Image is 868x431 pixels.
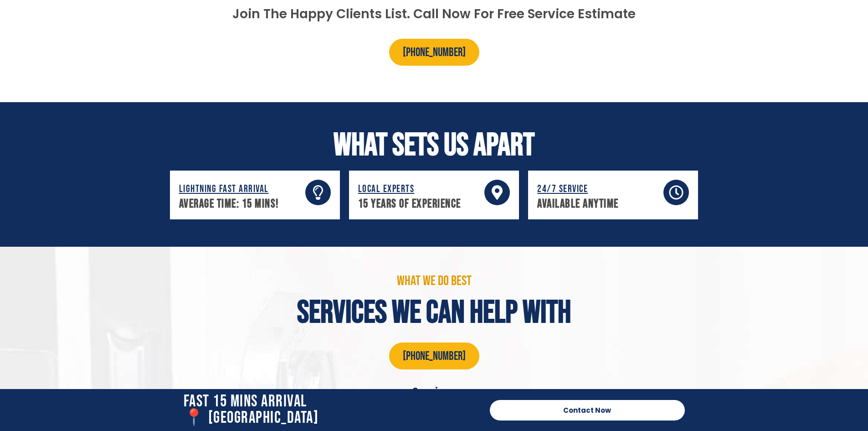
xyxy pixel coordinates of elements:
span: 24/7 Service [537,183,588,195]
span: [PHONE_NUMBER] [403,349,466,364]
span: Contact Now [563,407,611,414]
p: Services [165,385,703,398]
span: Lightning fast arrival [179,183,269,195]
h4: services we can help with [165,297,703,329]
h4: Join the happy clients list. call now for free Service estimate [165,8,703,21]
span: [PHONE_NUMBER] [403,46,466,60]
h2: Fast 15 Mins Arrival 📍 [GEOGRAPHIC_DATA] [184,394,481,426]
a: Contact Now [490,400,685,421]
span: Local Experts [358,183,415,195]
h2: What Sets Us Apart [165,130,703,161]
p: 15 Years of Experience [358,198,478,210]
p: what we do best [165,274,703,288]
a: [PHONE_NUMBER] [389,343,479,369]
p: Average time: 15 Mins! [179,198,298,210]
a: [PHONE_NUMBER] [389,39,479,66]
p: Available anytime [537,198,657,210]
